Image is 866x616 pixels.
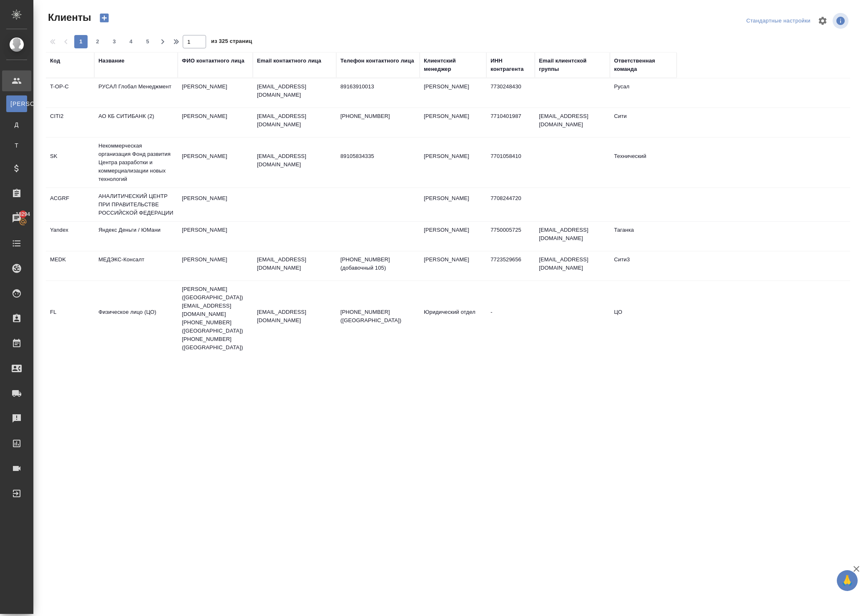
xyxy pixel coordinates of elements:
[340,255,415,272] p: [PHONE_NUMBER] (добавочный 105)
[10,141,23,150] span: Т
[610,304,677,333] td: ЦО
[46,148,94,177] td: SK
[2,208,31,229] a: 18294
[744,15,813,28] div: split button
[178,78,253,108] td: [PERSON_NAME]
[91,35,104,48] button: 2
[178,222,253,251] td: [PERSON_NAME]
[340,57,414,65] div: Телефон контактного лица
[340,112,415,120] p: [PHONE_NUMBER]
[94,304,178,333] td: Физическое лицо (ЦО)
[257,83,332,99] p: [EMAIL_ADDRESS][DOMAIN_NAME]
[6,95,27,112] a: [PERSON_NAME]
[211,36,252,48] span: из 325 страниц
[124,38,138,46] span: 4
[420,190,486,219] td: [PERSON_NAME]
[98,57,124,65] div: Название
[257,255,332,272] p: [EMAIL_ADDRESS][DOMAIN_NAME]
[257,57,321,65] div: Email контактного лица
[837,570,858,591] button: 🙏
[46,190,94,219] td: ACGRF
[420,148,486,177] td: [PERSON_NAME]
[486,304,535,333] td: -
[11,210,35,218] span: 18294
[486,78,535,108] td: 7730248430
[420,108,486,137] td: [PERSON_NAME]
[340,152,415,160] p: 89105834335
[840,572,854,589] span: 🙏
[539,57,606,73] div: Email клиентской группы
[610,222,677,251] td: Таганка
[94,78,178,108] td: РУСАЛ Глобал Менеджмент
[6,137,27,154] a: Т
[420,304,486,333] td: Юридический отдел
[535,251,610,280] td: [EMAIL_ADDRESS][DOMAIN_NAME]
[94,251,178,280] td: МЕДЭКС-Консалт
[420,251,486,280] td: [PERSON_NAME]
[486,222,535,251] td: 7750005725
[257,112,332,129] p: [EMAIL_ADDRESS][DOMAIN_NAME]
[46,304,94,333] td: FL
[610,108,677,137] td: Сити
[420,78,486,108] td: [PERSON_NAME]
[141,38,154,46] span: 5
[6,116,27,133] a: Д
[10,120,23,129] span: Д
[486,251,535,280] td: 7723529656
[340,83,415,91] p: 89163910013
[46,11,91,24] span: Клиенты
[257,152,332,169] p: [EMAIL_ADDRESS][DOMAIN_NAME]
[50,57,60,65] div: Код
[108,38,121,46] span: 3
[10,100,23,108] span: [PERSON_NAME]
[420,222,486,251] td: [PERSON_NAME]
[91,38,104,46] span: 2
[46,251,94,280] td: MEDK
[614,57,672,73] div: Ответственная команда
[486,148,535,177] td: 7701058410
[178,148,253,177] td: [PERSON_NAME]
[535,108,610,137] td: [EMAIL_ADDRESS][DOMAIN_NAME]
[424,57,482,73] div: Клиентский менеджер
[124,35,138,48] button: 4
[46,222,94,251] td: Yandex
[94,138,178,188] td: Некоммерческая организация Фонд развития Центра разработки и коммерциализации новых технологий
[46,78,94,108] td: T-OP-C
[178,190,253,219] td: [PERSON_NAME]
[182,57,244,65] div: ФИО контактного лица
[94,108,178,137] td: АО КБ СИТИБАНК (2)
[486,108,535,137] td: 7710401987
[491,57,531,73] div: ИНН контрагента
[340,308,415,325] p: [PHONE_NUMBER] ([GEOGRAPHIC_DATA])
[610,78,677,108] td: Русал
[141,35,154,48] button: 5
[46,108,94,137] td: CITI2
[108,35,121,48] button: 3
[610,148,677,177] td: Технический
[813,11,833,31] span: Настроить таблицу
[178,251,253,280] td: [PERSON_NAME]
[535,222,610,251] td: [EMAIL_ADDRESS][DOMAIN_NAME]
[94,188,178,221] td: АНАЛИТИЧЕСКИЙ ЦЕНТР ПРИ ПРАВИТЕЛЬСТВЕ РОССИЙСКОЙ ФЕДЕРАЦИИ
[610,251,677,280] td: Сити3
[833,13,850,29] span: Посмотреть информацию
[486,190,535,219] td: 7708244720
[94,222,178,251] td: Яндекс Деньги / ЮМани
[94,11,114,25] button: Создать
[257,308,332,325] p: [EMAIL_ADDRESS][DOMAIN_NAME]
[178,108,253,137] td: [PERSON_NAME]
[178,281,253,356] td: [PERSON_NAME] ([GEOGRAPHIC_DATA]) [EMAIL_ADDRESS][DOMAIN_NAME] [PHONE_NUMBER] ([GEOGRAPHIC_DATA])...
